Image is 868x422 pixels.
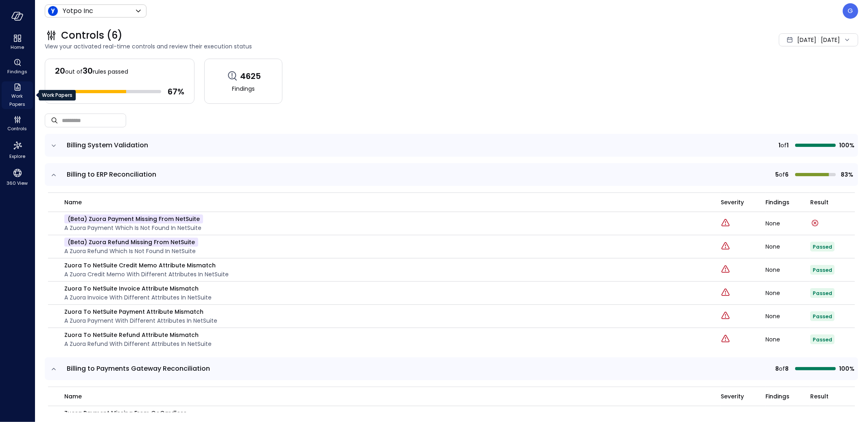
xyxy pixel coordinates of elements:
span: 83% [839,170,853,179]
span: Billing System Validation [67,140,148,150]
span: Findings [232,84,255,93]
button: expand row [50,365,58,373]
div: Findings [2,57,33,77]
span: Findings [765,392,789,401]
span: Billing to ERP Reconciliation [67,170,156,179]
div: None [765,337,810,342]
span: of [781,141,787,150]
p: Yotpo Inc [63,6,93,16]
p: Zuora to NetSuite Payment Attribute Mismatch [64,307,217,316]
span: name [64,392,82,401]
div: Control run failed on: Aug 17, 2025 Error message: ) and `billing_payment.is_test_account`=0': (1... [810,218,820,228]
span: Result [810,198,829,207]
div: Work Papers [39,90,76,101]
span: 8 [775,364,779,373]
div: Critical [721,241,730,252]
span: 67 % [168,86,184,97]
div: 360 View [2,166,33,188]
span: 6 [785,170,789,179]
span: 100% [839,364,853,373]
span: of [779,170,785,179]
div: Critical [721,265,730,275]
button: expand row [50,142,58,150]
p: A Zuora Refund which is not found in NetSuite [64,247,198,256]
span: View your activated real-time controls and review their execution status [45,42,634,51]
button: expand row [50,171,58,179]
p: Zuora to NetSuite Invoice Attribute Mismatch [64,284,212,293]
span: Passed [813,267,832,273]
span: Work Papers [5,92,30,108]
p: (beta) Zuora Payment Missing from NetSuite [64,214,203,223]
div: None [765,267,810,273]
span: Home [11,43,24,51]
span: Severity [721,198,744,207]
span: 4625 [241,71,261,81]
span: Controls [8,125,27,133]
span: Result [810,392,829,401]
div: Critical [721,334,730,345]
span: Passed [813,313,832,320]
span: of [779,364,785,373]
span: Passed [813,243,832,250]
span: Passed [813,290,832,297]
div: Explore [2,138,33,161]
p: G [848,6,853,16]
p: A Zuora Invoice with different attributes in NetSuite [64,293,212,302]
div: Critical [721,288,730,298]
span: 8 [785,364,789,373]
span: 360 View [7,179,28,187]
span: Billing to Payments Gateway Reconciliation [67,364,210,373]
span: [DATE] [797,35,816,44]
p: A Zuora Credit Memo with different attributes in NetSuite [64,270,229,279]
div: Home [2,33,33,52]
span: 5 [775,170,779,179]
span: Passed [813,336,832,343]
span: out of [65,68,83,76]
p: A Zuora Payment which is not found in NetSuite [64,223,203,232]
p: A Zuora Refund with different attributes in NetSuite [64,339,212,348]
span: Findings [765,198,789,207]
p: Zuora Payment Missing from GoCardless [64,409,210,418]
div: Critical [721,218,730,229]
span: 1 [778,141,781,150]
span: rules passed [93,68,128,76]
div: Controls [2,114,33,133]
span: name [64,198,82,207]
a: 4625Findings [204,59,282,104]
p: Zuora to NetSuite Refund Attribute Mismatch [64,330,212,339]
div: Guy [843,3,858,19]
span: Severity [721,392,744,401]
span: Findings [7,68,27,76]
div: None [765,290,810,296]
span: Explore [9,152,25,160]
span: 20 [55,65,65,77]
p: (beta) Zuora Refund Missing from NetSuite [64,238,198,247]
span: Controls (6) [61,29,122,42]
span: 100% [839,141,853,150]
span: 1 [787,141,789,150]
img: Icon [48,6,58,16]
div: Critical [721,311,730,321]
p: A Zuora Payment with different attributes in NetSuite [64,316,217,325]
div: Work Papers [2,81,33,109]
span: 30 [83,65,93,77]
div: None [765,313,810,319]
div: None [765,221,810,226]
div: None [765,244,810,249]
p: Zuora to NetSuite Credit Memo Attribute Mismatch [64,261,229,270]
